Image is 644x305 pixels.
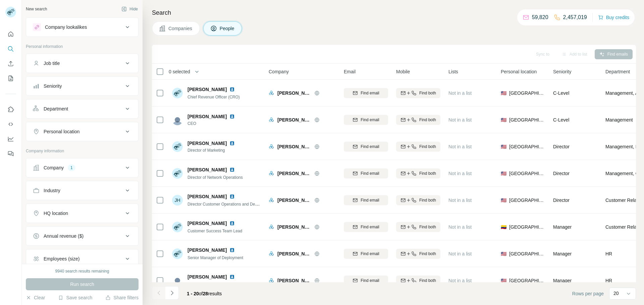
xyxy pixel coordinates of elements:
[229,87,235,92] img: LinkedIn logo
[5,118,16,130] button: Use Surfe API
[344,195,388,205] button: Find email
[105,294,139,301] button: Share filters
[187,282,261,287] span: Human Resources & Recruiting Manager
[229,221,235,226] img: LinkedIn logo
[277,250,311,257] span: [PERSON_NAME]
[448,278,472,283] span: Not in a list
[419,90,436,96] span: Find both
[344,276,388,286] button: Find email
[172,88,183,98] img: Avatar
[26,228,138,244] button: Annual revenue ($)
[448,117,472,123] span: Not in a list
[419,197,436,203] span: Find both
[361,90,379,96] span: Find email
[553,171,570,176] span: Director
[117,4,143,14] button: Hide
[361,224,379,230] span: Find email
[187,291,199,296] span: 1 - 20
[361,144,379,150] span: Find email
[553,198,570,203] span: Director
[553,224,572,230] span: Manager
[344,88,388,98] button: Find email
[553,251,572,256] span: Manager
[277,197,311,204] span: [PERSON_NAME]
[361,117,379,123] span: Find email
[396,142,440,152] button: Find both
[26,294,45,301] button: Clear
[501,170,506,177] span: 🇺🇸
[419,278,436,284] span: Find both
[553,68,571,75] span: Seniority
[396,88,440,98] button: Find both
[598,13,629,22] button: Buy credits
[396,115,440,125] button: Find both
[605,277,612,284] span: HR
[277,277,311,284] span: [PERSON_NAME]
[187,140,227,147] span: [PERSON_NAME]
[448,68,458,75] span: Lists
[269,278,274,283] img: Logo of Andrena
[187,95,240,99] span: Chief Revenue Officer (CRO)
[187,229,242,233] span: Customer Success Team Lead
[44,105,68,112] div: Department
[344,222,388,232] button: Find email
[229,247,235,253] img: LinkedIn logo
[448,144,472,149] span: Not in a list
[26,44,139,50] p: Personal information
[187,255,243,260] span: Senior Manager of Deployment
[26,101,138,117] button: Department
[187,113,227,120] span: [PERSON_NAME]
[501,224,506,230] span: 🇨🇴
[187,247,227,253] span: [PERSON_NAME]
[187,147,243,153] span: Director of Marketing
[269,68,289,75] span: Company
[396,222,440,232] button: Find both
[5,148,16,160] button: Feedback
[605,68,630,75] span: Department
[5,58,16,70] button: Enrich CSV
[501,250,506,257] span: 🇺🇸
[269,171,274,176] img: Logo of Andrena
[277,170,311,177] span: [PERSON_NAME]
[269,198,274,203] img: Logo of Andrena
[572,290,604,297] span: Rows per page
[553,278,572,283] span: Manager
[419,224,436,230] span: Find both
[277,143,311,150] span: [PERSON_NAME]
[361,278,379,284] span: Find email
[26,55,138,71] button: Job title
[169,68,190,75] span: 0 selected
[396,168,440,178] button: Find both
[448,198,472,203] span: Not in a list
[269,224,274,230] img: Logo of Andrena
[187,166,227,173] span: [PERSON_NAME]
[5,28,16,40] button: Quick start
[229,194,235,199] img: LinkedIn logo
[509,143,545,150] span: [GEOGRAPHIC_DATA]
[229,141,235,146] img: LinkedIn logo
[44,255,79,262] div: Employees (size)
[344,168,388,178] button: Find email
[5,133,16,145] button: Dashboard
[44,60,60,67] div: Job title
[26,182,138,199] button: Industry
[26,251,138,267] button: Employees (size)
[5,43,16,55] button: Search
[277,90,311,96] span: [PERSON_NAME]
[44,83,62,89] div: Seniority
[396,195,440,205] button: Find both
[509,90,545,96] span: [GEOGRAPHIC_DATA]
[277,117,311,123] span: [PERSON_NAME]
[605,250,612,257] span: HR
[26,124,138,140] button: Personal location
[199,291,203,296] span: of
[553,90,569,96] span: C-Level
[44,187,60,194] div: Industry
[448,171,472,176] span: Not in a list
[509,277,545,284] span: [GEOGRAPHIC_DATA]
[277,224,311,230] span: [PERSON_NAME]
[553,117,569,123] span: C-Level
[448,90,472,96] span: Not in a list
[501,143,506,150] span: 🇺🇸
[269,117,274,123] img: Logo of Andrena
